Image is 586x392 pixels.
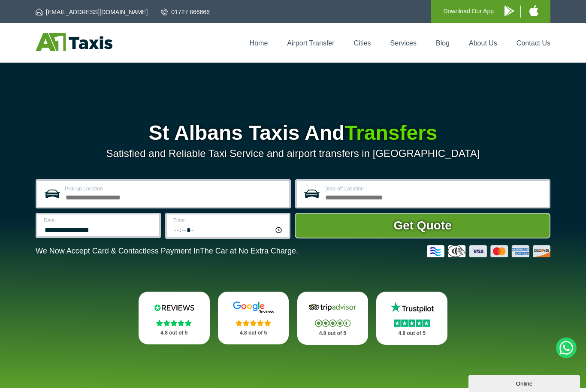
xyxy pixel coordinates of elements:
[227,328,280,338] p: 4.8 out of 5
[65,186,284,191] label: Pick-up Location
[504,6,514,16] img: A1 Taxis Android App
[394,320,430,327] img: Stars
[468,373,582,392] iframe: chat widget
[517,39,550,47] a: Contact Us
[443,6,494,17] p: Download Our App
[200,247,298,255] span: The Car at No Extra Charge.
[36,148,550,160] p: Satisfied and Reliable Taxi Service and airport transfers in [GEOGRAPHIC_DATA]
[173,218,284,223] label: Time
[436,39,450,47] a: Blog
[156,320,192,326] img: Stars
[376,292,447,345] a: Trustpilot Stars 4.8 out of 5
[295,213,550,238] button: Get Quote
[315,320,350,327] img: Stars
[139,292,210,344] a: Reviews.io Stars 4.8 out of 5
[250,39,268,47] a: Home
[344,121,437,144] span: Transfers
[427,245,550,257] img: Credit And Debit Cards
[161,8,210,16] a: 01727 866666
[148,301,200,314] img: Reviews.io
[218,292,289,344] a: Google Stars 4.8 out of 5
[386,328,438,339] p: 4.8 out of 5
[297,292,369,345] a: Tripadvisor Stars 4.8 out of 5
[386,301,438,314] img: Trustpilot
[228,301,279,314] img: Google
[469,39,497,47] a: About Us
[529,5,538,16] img: A1 Taxis iPhone App
[354,39,371,47] a: Cities
[36,33,112,51] img: A1 Taxis St Albans LTD
[307,301,358,314] img: Tripadvisor
[36,247,298,256] p: We Now Accept Card & Contactless Payment In
[287,39,334,47] a: Airport Transfer
[44,218,154,223] label: Date
[324,186,544,191] label: Drop-off Location
[148,328,200,338] p: 4.8 out of 5
[236,320,271,326] img: Stars
[36,123,550,143] h1: St Albans Taxis And
[307,328,359,339] p: 4.8 out of 5
[36,8,148,16] a: [EMAIL_ADDRESS][DOMAIN_NAME]
[390,39,417,47] a: Services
